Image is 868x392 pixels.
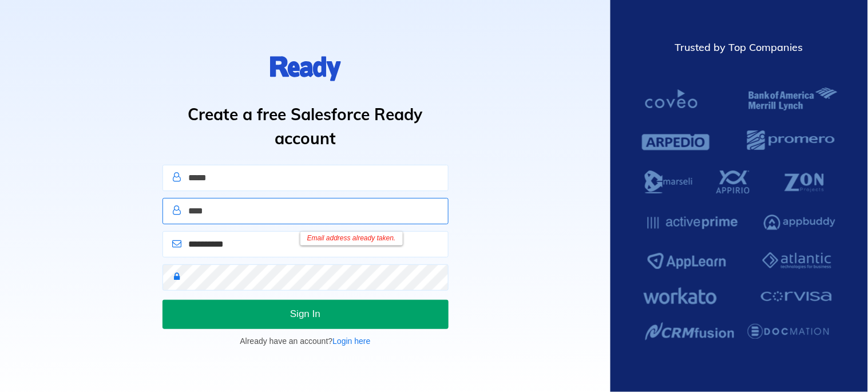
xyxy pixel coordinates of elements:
div: Trusted by Top Companies [640,40,839,55]
button: Sign In [162,300,449,328]
img: Salesforce Ready Customers [640,76,839,352]
p: Already have an account? [162,335,449,347]
a: Login here [332,336,370,346]
img: logo [270,53,341,84]
div: Email address already taken. [300,232,403,246]
h1: Create a free Salesforce Ready account [158,102,453,151]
